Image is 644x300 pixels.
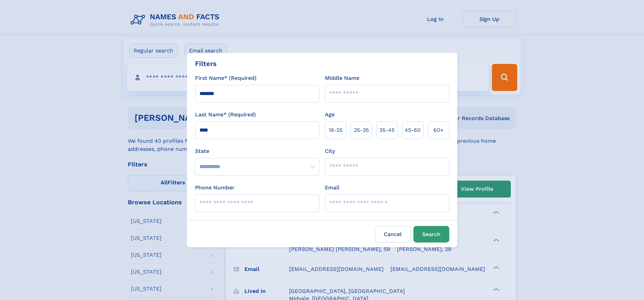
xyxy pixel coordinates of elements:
label: Email [325,184,339,192]
label: Last Name* (Required) [195,111,256,119]
span: 18‑25 [329,126,342,134]
span: 45‑60 [405,126,421,134]
label: State [195,147,319,155]
label: Phone Number [195,184,235,192]
div: Filters [195,59,217,69]
span: 35‑45 [379,126,395,134]
label: First Name* (Required) [195,74,257,82]
label: City [325,147,335,155]
span: 60+ [433,126,444,134]
label: Age [325,111,335,119]
button: Search [413,226,449,243]
label: Middle Name [325,74,359,82]
span: 25‑35 [354,126,369,134]
label: Cancel [375,226,411,243]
